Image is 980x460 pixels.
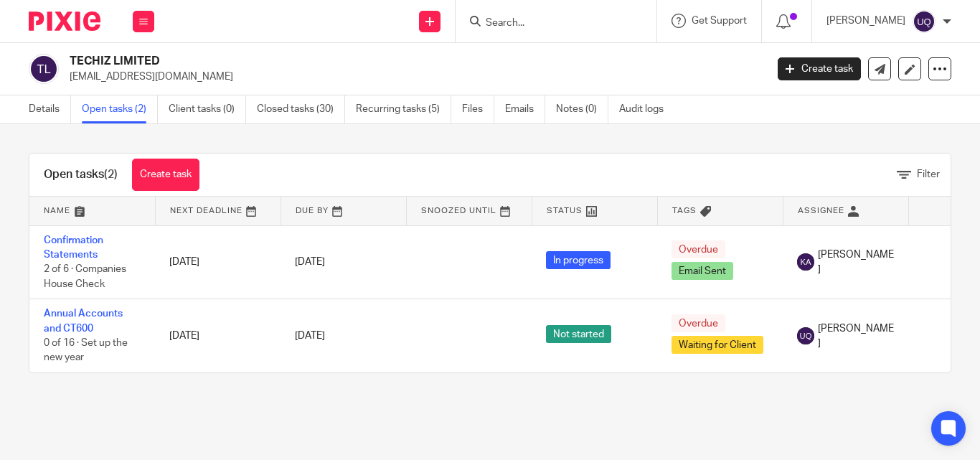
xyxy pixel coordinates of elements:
[917,169,940,179] span: Filter
[778,57,861,80] a: Create task
[556,95,608,123] a: Notes (0)
[155,225,281,299] td: [DATE]
[672,207,697,215] span: Tags
[913,10,936,33] img: svg%3E
[484,17,613,30] input: Search
[82,95,158,123] a: Open tasks (2)
[295,257,325,267] span: [DATE]
[546,325,611,343] span: Not started
[672,314,725,332] span: Overdue
[619,95,674,123] a: Audit logs
[29,95,71,123] a: Details
[546,251,611,269] span: In progress
[818,248,894,277] span: [PERSON_NAME]
[70,54,619,69] h2: TECHIZ LIMITED
[132,159,199,191] a: Create task
[826,14,905,28] p: [PERSON_NAME]
[70,70,756,84] p: [EMAIL_ADDRESS][DOMAIN_NAME]
[155,299,281,372] td: [DATE]
[29,11,100,31] img: Pixie
[44,264,126,289] span: 2 of 6 · Companies House Check
[818,321,894,351] span: [PERSON_NAME]
[797,253,814,271] img: svg%3E
[672,262,733,280] span: Email Sent
[44,309,123,333] a: Annual Accounts and CT600
[104,169,118,180] span: (2)
[672,336,763,354] span: Waiting for Client
[672,240,725,258] span: Overdue
[257,95,345,123] a: Closed tasks (30)
[169,95,246,123] a: Client tasks (0)
[547,207,583,215] span: Status
[44,338,128,363] span: 0 of 16 · Set up the new year
[44,167,118,182] h1: Open tasks
[44,235,103,260] a: Confirmation Statements
[797,327,814,344] img: svg%3E
[295,331,325,341] span: [DATE]
[421,207,496,215] span: Snoozed Until
[356,95,451,123] a: Recurring tasks (5)
[462,95,494,123] a: Files
[692,16,747,26] span: Get Support
[29,54,59,84] img: svg%3E
[505,95,545,123] a: Emails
